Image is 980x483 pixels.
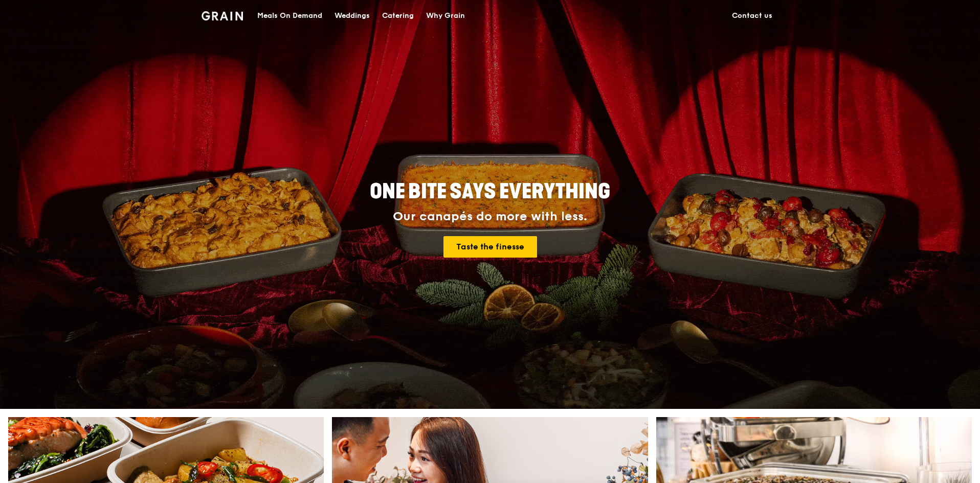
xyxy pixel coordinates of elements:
div: Weddings [335,1,370,31]
a: Catering [376,1,420,31]
img: Grain [202,11,243,20]
a: Why Grain [420,1,471,31]
div: Meals On Demand [257,1,322,31]
div: Our canapés do more with less. [306,210,674,224]
a: Taste the finesse [443,236,537,258]
span: ONE BITE SAYS EVERYTHING [370,179,610,204]
a: Weddings [328,1,376,31]
div: Catering [382,1,414,31]
div: Why Grain [426,1,465,31]
a: Contact us [726,1,778,31]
